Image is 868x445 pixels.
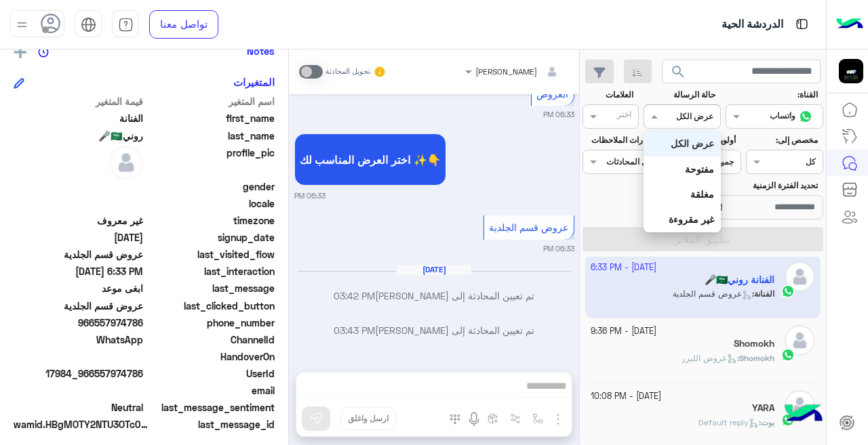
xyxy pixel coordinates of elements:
[14,111,143,125] span: الفنانة
[146,400,275,415] span: last_message_sentiment
[728,89,818,101] label: القناة:
[14,129,143,143] span: روني🇸🇦🎤
[748,134,818,146] label: مخصص إلى:
[334,324,375,336] span: 03:43 PM
[14,213,143,228] span: غير معروف
[793,16,810,33] img: tab
[14,94,143,108] span: قيمة المتغير
[118,17,134,33] img: tab
[14,400,143,415] span: 0
[247,45,275,57] h6: Notes
[489,221,568,233] span: عروض قسم الجلدية
[690,188,714,200] b: مغلقة
[584,89,633,101] label: العلامات
[14,16,31,33] img: profile
[146,179,275,194] span: gender
[671,137,714,149] b: عرض الكل
[146,299,275,313] span: last_clicked_button
[146,333,275,347] span: ChannelId
[781,348,795,362] img: WhatsApp
[591,325,656,338] small: [DATE] - 9:36 PM
[294,190,325,201] small: 06:33 PM
[698,417,759,427] span: Default reply
[146,264,275,278] span: last_interaction
[780,391,827,438] img: hulul-logo.png
[584,134,654,146] label: إشارات الملاحظات
[617,108,633,124] div: اختر
[38,47,49,58] img: notes
[146,196,275,211] span: locale
[146,129,275,143] span: last_name
[543,243,574,254] small: 06:33 PM
[146,213,275,228] span: timezone
[670,64,686,80] span: search
[662,60,695,89] button: search
[146,316,275,330] span: phone_number
[543,109,574,120] small: 06:33 PM
[14,46,26,58] img: add
[146,281,275,295] span: last_message
[397,265,471,274] h6: [DATE]
[737,353,774,363] b: :
[785,325,815,356] img: defaultAdmin.png
[734,338,774,349] h5: Shomokh
[146,146,275,177] span: profile_pic
[146,366,275,381] span: UserId
[340,407,396,430] button: ارسل واغلق
[839,59,863,83] img: 177882628735456
[785,390,815,421] img: defaultAdmin.png
[14,230,143,245] span: 2025-09-18T15:31:06.861Z
[644,131,720,232] ng-dropdown-panel: Options list
[739,353,774,363] span: Shomokh
[14,247,143,261] span: عروض قسم الجلدية
[646,89,715,101] label: حالة الرسالة
[666,179,818,192] label: تحديد الفترة الزمنية
[14,366,143,381] span: 17984_966557974786
[233,76,275,88] h6: المتغيرات
[14,299,143,313] span: عروض قسم الجلدية
[146,247,275,261] span: last_visited_flow
[682,353,737,363] span: عروض الليزر
[836,10,863,39] img: Logo
[294,323,574,337] p: تم تعيين المحادثة إلى [PERSON_NAME]
[109,146,143,179] img: defaultAdmin.png
[14,196,143,211] span: null
[81,17,96,33] img: tab
[146,94,275,108] span: اسم المتغير
[722,16,783,34] p: الدردشة الحية
[583,227,823,251] button: تطبيق الفلاتر
[14,281,143,295] span: ابغى موعد
[14,349,143,364] span: null
[591,390,661,403] small: [DATE] - 10:08 PM
[669,213,714,225] b: غير مقروءة
[761,417,774,427] span: بوت
[536,88,568,100] span: العروض
[14,417,149,431] span: wamid.HBgMOTY2NTU3OTc0Nzg2FQIAEhgUM0E4OUMxNjEyRjNCNzE1MDU2NUMA
[759,417,774,427] b: :
[146,349,275,364] span: HandoverOn
[14,264,143,278] span: 2025-09-18T15:33:25.565Z
[14,316,143,330] span: 966557974786
[152,417,275,431] span: last_message_id
[334,290,375,301] span: 03:42 PM
[300,153,441,166] span: اختر العرض المناسب لك ✨👇
[112,10,139,39] a: tab
[146,383,275,398] span: email
[475,66,537,77] span: [PERSON_NAME]
[146,230,275,245] span: signup_date
[294,289,574,303] p: تم تعيين المحادثة إلى [PERSON_NAME]
[685,163,714,175] b: مفتوحة
[14,333,143,347] span: 2
[325,66,370,77] small: تحويل المحادثة
[146,111,275,125] span: first_name
[752,402,774,414] h5: YARA
[14,383,143,398] span: null
[14,179,143,194] span: null
[149,10,218,39] a: تواصل معنا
